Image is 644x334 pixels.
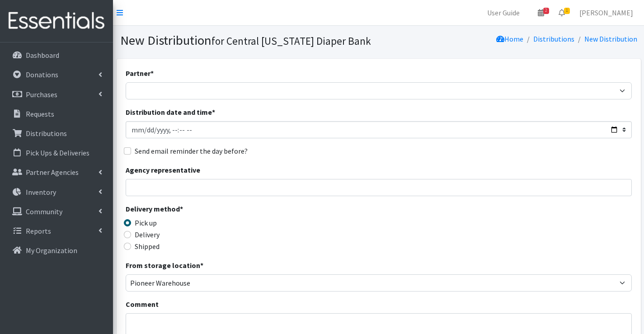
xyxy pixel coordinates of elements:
label: Delivery [135,229,160,240]
h1: New Distribution [120,33,376,48]
label: Send email reminder the day before? [135,146,248,156]
a: My Organization [4,241,109,259]
a: Dashboard [4,46,109,64]
a: Requests [4,105,109,123]
a: User Guide [480,4,527,22]
p: Partner Agencies [26,168,79,177]
abbr: required [150,69,154,78]
a: Partner Agencies [4,163,109,181]
p: Purchases [26,90,57,99]
img: HumanEssentials [4,6,109,36]
a: Donations [4,66,109,84]
label: Pick up [135,217,157,228]
a: Inventory [4,183,109,201]
p: Donations [26,70,58,79]
p: Community [26,207,62,216]
abbr: required [212,108,215,117]
a: 2 [531,4,551,22]
label: Comment [126,299,159,310]
abbr: required [180,204,183,213]
legend: Delivery method [126,203,252,217]
a: 1 [551,4,572,22]
a: Purchases [4,85,109,103]
p: Reports [26,226,51,235]
a: Reports [4,222,109,240]
a: Distributions [4,124,109,142]
p: My Organization [26,246,77,255]
abbr: required [200,261,203,270]
label: Shipped [135,241,160,252]
a: New Distribution [584,34,637,43]
p: Pick Ups & Deliveries [26,148,89,157]
small: for Central [US_STATE] Diaper Bank [212,34,371,47]
a: Community [4,202,109,221]
a: [PERSON_NAME] [572,4,640,22]
p: Dashboard [26,51,59,60]
p: Distributions [26,129,67,138]
label: Agency representative [126,165,200,175]
a: Distributions [533,34,574,43]
p: Requests [26,109,54,118]
label: Partner [126,68,154,79]
a: Pick Ups & Deliveries [4,144,109,162]
span: 1 [564,8,570,14]
label: Distribution date and time [126,107,215,118]
a: Home [496,34,523,43]
label: From storage location [126,260,203,271]
p: Inventory [26,188,56,197]
span: 2 [543,8,549,14]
